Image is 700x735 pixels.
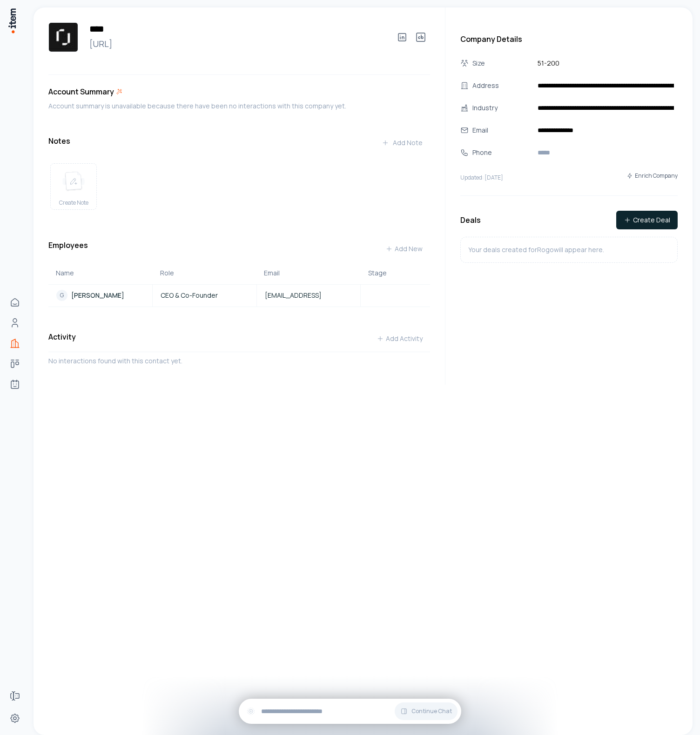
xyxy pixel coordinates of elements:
[62,171,85,192] img: create note
[472,103,532,113] div: Industry
[48,22,78,52] img: Rogo
[86,37,385,50] a: [URL]
[59,199,88,207] span: Create Note
[264,268,353,278] div: Email
[374,134,430,152] button: Add Note
[48,86,114,97] h3: Account Summary
[49,290,152,301] a: G[PERSON_NAME]
[472,125,532,135] div: Email
[48,101,430,111] div: Account summary is unavailable because there have been no interactions with this company yet.
[6,709,24,728] a: Settings
[6,293,24,312] a: Home
[6,314,24,332] a: People
[48,356,430,366] p: No interactions found with this contact yet.
[153,291,256,300] a: CEO & Co-Founder
[468,245,604,255] p: Your deals created for Rogo will appear here.
[48,240,88,258] h3: Employees
[48,331,76,342] h3: Activity
[71,291,124,300] p: [PERSON_NAME]
[239,699,461,724] div: Continue Chat
[265,291,322,300] span: [EMAIL_ADDRESS]
[395,702,458,720] button: Continue Chat
[382,138,423,147] div: Add Note
[160,268,249,278] div: Role
[411,708,452,715] span: Continue Chat
[616,211,678,229] button: Create Deal
[626,167,678,184] button: Enrich Company
[6,375,24,394] a: Agents
[472,147,532,158] div: Phone
[6,334,24,353] a: Companies
[368,268,423,278] div: Stage
[472,80,532,91] div: Address
[378,240,430,258] button: Add New
[56,290,67,301] div: G
[460,214,481,226] h3: Deals
[7,7,17,34] img: Item Brain Logo
[6,354,24,373] a: Deals
[472,58,532,68] div: Size
[48,135,70,147] h3: Notes
[257,291,360,300] a: [EMAIL_ADDRESS]
[6,687,24,705] a: Forms
[460,174,503,181] p: Updated: [DATE]
[369,329,430,348] button: Add Activity
[50,163,97,210] button: create noteCreate Note
[56,268,145,278] div: Name
[460,33,678,45] h3: Company Details
[161,291,218,300] span: CEO & Co-Founder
